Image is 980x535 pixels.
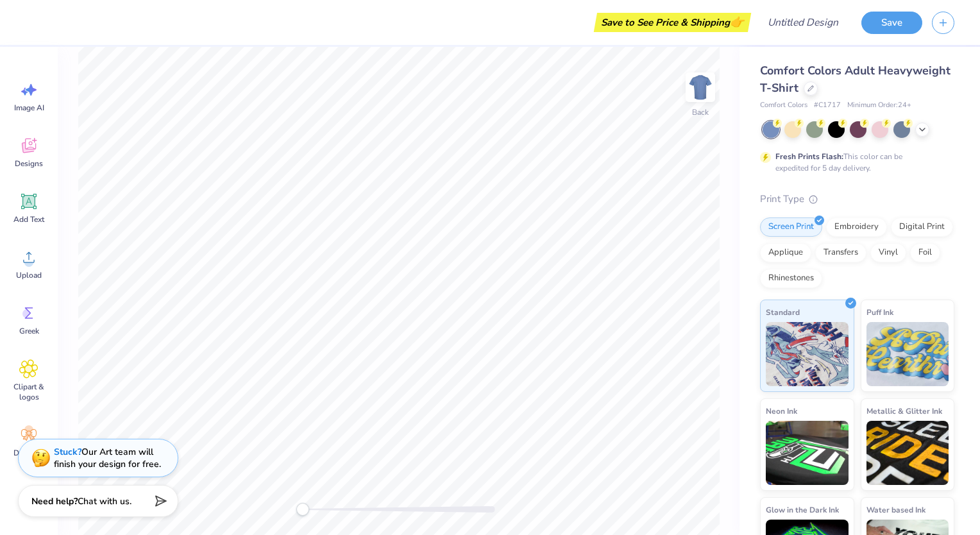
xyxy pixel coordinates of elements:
[8,382,50,402] span: Clipart & logos
[760,192,954,207] div: Print Type
[14,103,44,113] span: Image AI
[296,503,309,516] div: Accessibility label
[13,214,44,225] span: Add Text
[870,243,906,262] div: Vinyl
[826,217,887,237] div: Embroidery
[760,217,822,237] div: Screen Print
[54,446,161,470] div: Our Art team will finish your design for free.
[866,503,925,516] span: Water based Ink
[54,446,81,458] strong: Stuck?
[760,100,807,111] span: Comfort Colors
[760,243,811,262] div: Applique
[866,322,949,386] img: Puff Ink
[775,151,843,162] strong: Fresh Prints Flash:
[692,106,709,118] div: Back
[688,74,713,100] img: Back
[15,158,43,169] span: Designs
[766,404,797,418] span: Neon Ink
[766,503,839,516] span: Glow in the Dark Ink
[814,100,841,111] span: # C1717
[891,217,953,237] div: Digital Print
[866,305,893,319] span: Puff Ink
[19,326,39,336] span: Greek
[760,269,822,288] div: Rhinestones
[815,243,866,262] div: Transfers
[866,404,942,418] span: Metallic & Glitter Ink
[766,305,800,319] span: Standard
[910,243,940,262] div: Foil
[757,10,852,35] input: Untitled Design
[760,63,950,96] span: Comfort Colors Adult Heavyweight T-Shirt
[847,100,911,111] span: Minimum Order: 24 +
[597,13,748,32] div: Save to See Price & Shipping
[861,12,922,34] button: Save
[13,448,44,458] span: Decorate
[730,14,744,30] span: 👉
[866,421,949,485] img: Metallic & Glitter Ink
[16,270,42,280] span: Upload
[31,495,78,507] strong: Need help?
[775,151,933,174] div: This color can be expedited for 5 day delivery.
[766,322,849,386] img: Standard
[78,495,131,507] span: Chat with us.
[766,421,849,485] img: Neon Ink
